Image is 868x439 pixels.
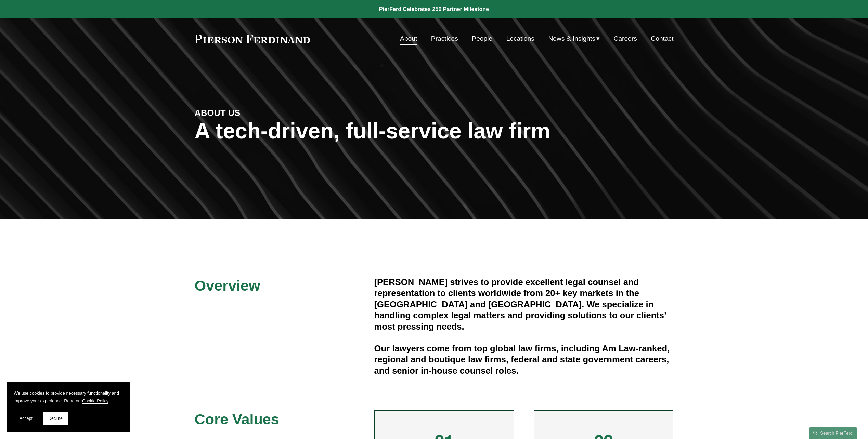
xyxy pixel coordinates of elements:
h4: [PERSON_NAME] strives to provide excellent legal counsel and representation to clients worldwide ... [374,277,674,332]
a: About [400,32,417,45]
a: People [472,32,492,45]
a: Search this site [809,427,857,439]
a: Locations [506,32,534,45]
span: Core Values [195,411,279,427]
span: Decline [48,416,63,421]
button: Accept [14,412,38,425]
button: Decline [43,412,68,425]
section: Cookie banner [7,382,130,432]
a: Cookie Policy [82,398,108,403]
p: We use cookies to provide necessary functionality and improve your experience. Read our . [14,389,123,405]
a: Careers [614,32,637,45]
h4: Our lawyers come from top global law firms, including Am Law-ranked, regional and boutique law fi... [374,343,674,376]
a: folder dropdown [548,32,600,45]
span: Overview [195,277,260,294]
h1: A tech-driven, full-service law firm [195,119,674,144]
span: Accept [20,416,33,421]
a: Contact [651,32,673,45]
strong: ABOUT US [195,108,241,118]
span: News & Insights [548,33,595,45]
a: Practices [431,32,458,45]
